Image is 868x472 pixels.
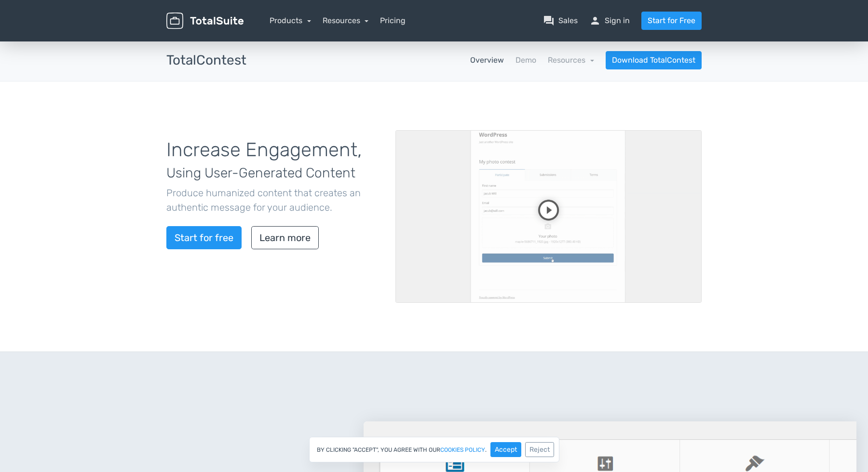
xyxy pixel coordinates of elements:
[166,186,381,215] p: Produce humanized content that creates an authentic message for your audience.
[589,15,601,27] span: person
[380,15,406,27] a: Pricing
[543,15,555,27] span: question_answer
[641,12,702,30] a: Start for Free
[548,55,594,65] a: Resources
[309,437,559,462] div: By clicking "Accept", you agree with our .
[166,226,242,249] a: Start for free
[490,442,521,457] button: Accept
[543,15,578,27] a: question_answerSales
[440,447,485,453] a: cookies policy
[515,54,536,66] a: Demo
[166,139,381,182] h1: Increase Engagement,
[270,16,311,25] a: Products
[166,53,246,68] h3: TotalContest
[606,51,702,69] a: Download TotalContest
[166,13,244,29] img: TotalSuite for WordPress
[470,54,504,66] a: Overview
[251,226,319,249] a: Learn more
[525,442,554,457] button: Reject
[166,165,355,181] span: Using User-Generated Content
[323,16,369,25] a: Resources
[589,15,630,27] a: personSign in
